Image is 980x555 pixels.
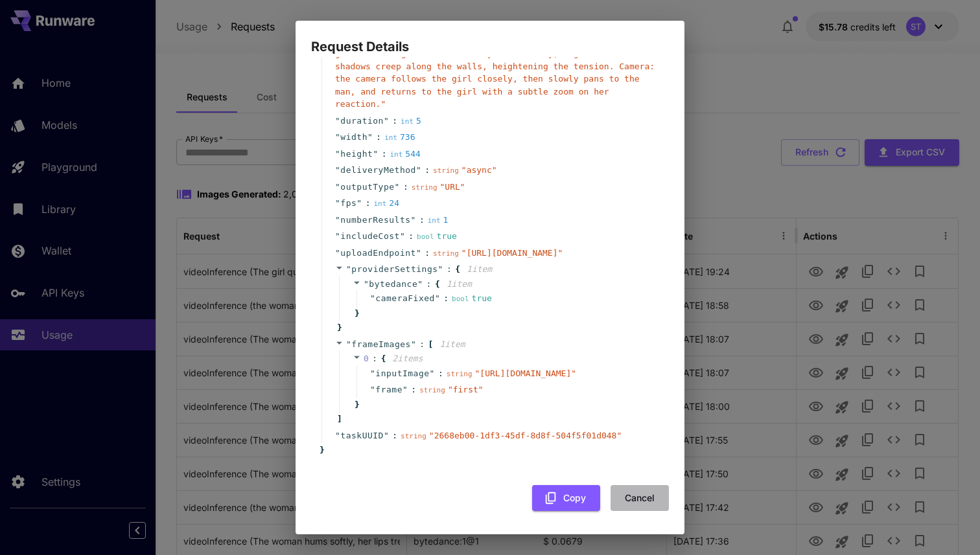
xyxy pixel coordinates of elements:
[367,132,373,142] span: "
[340,230,400,243] span: includeCost
[419,386,445,394] span: string
[411,339,416,349] span: "
[435,278,440,291] span: {
[467,264,492,274] span: 1 item
[532,485,600,512] button: Copy
[428,216,441,225] span: int
[353,398,360,411] span: }
[346,264,351,274] span: "
[412,183,437,192] span: string
[417,279,423,289] span: "
[340,181,394,194] span: outputType
[375,367,429,380] span: inputImage
[438,264,443,274] span: "
[340,131,367,144] span: width
[353,307,360,320] span: }
[384,116,389,126] span: "
[447,263,452,276] span: :
[335,116,340,126] span: "
[340,247,416,260] span: uploadEndpoint
[425,164,430,177] span: :
[335,165,340,175] span: "
[335,132,340,142] span: "
[335,248,340,258] span: "
[440,182,465,192] span: " URL "
[455,263,460,276] span: {
[433,166,459,175] span: string
[447,370,472,378] span: string
[425,247,430,260] span: :
[335,321,342,334] span: }
[452,295,469,303] span: bool
[429,431,622,440] span: " 2668eb00-1df3-45df-8d8f-504f5f01d048 "
[611,485,669,512] button: Cancel
[370,293,375,303] span: "
[340,115,384,128] span: duration
[447,279,472,289] span: 1 item
[356,198,362,208] span: "
[384,133,397,142] span: int
[335,413,342,425] span: ]
[475,368,577,378] span: " [URL][DOMAIN_NAME] "
[461,248,563,258] span: " [URL][DOMAIN_NAME] "
[372,352,377,365] span: :
[416,165,421,175] span: "
[318,444,325,457] span: }
[375,292,435,305] span: cameraFixed
[426,278,432,291] span: :
[373,199,386,208] span: int
[401,115,421,128] div: 5
[430,368,435,378] span: "
[335,198,340,208] span: "
[373,197,399,210] div: 24
[364,279,369,289] span: "
[376,131,381,144] span: :
[390,150,402,159] span: int
[340,148,373,161] span: height
[392,429,397,442] span: :
[416,248,421,258] span: "
[340,214,410,227] span: numberResults
[335,149,340,159] span: "
[369,279,417,289] span: bytedance
[392,354,423,363] span: 2 item s
[392,115,397,128] span: :
[384,431,389,440] span: "
[335,23,655,109] span: " The girl quickly notices a man watching her; her eyes snap open as she catches his gaze; her ex...
[433,249,459,258] span: string
[417,230,457,243] div: true
[373,149,378,159] span: "
[366,197,371,210] span: :
[346,339,351,349] span: "
[335,431,340,440] span: "
[370,385,375,394] span: "
[364,354,369,363] span: 0
[340,197,356,210] span: fps
[351,339,411,349] span: frameImages
[419,338,425,351] span: :
[370,368,375,378] span: "
[381,352,386,365] span: {
[417,232,434,241] span: bool
[382,148,387,161] span: :
[419,214,425,227] span: :
[384,131,415,144] div: 736
[411,383,416,396] span: :
[448,385,484,394] span: " first "
[428,214,449,227] div: 1
[461,165,497,175] span: " async "
[401,117,414,126] span: int
[340,164,416,177] span: deliveryMethod
[335,231,340,241] span: "
[390,148,420,161] div: 544
[439,339,465,349] span: 1 item
[403,181,408,194] span: :
[435,293,440,303] span: "
[452,292,492,305] div: true
[375,383,402,396] span: frame
[351,264,437,274] span: providerSettings
[438,367,443,380] span: :
[335,215,340,225] span: "
[340,429,384,442] span: taskUUID
[401,432,426,440] span: string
